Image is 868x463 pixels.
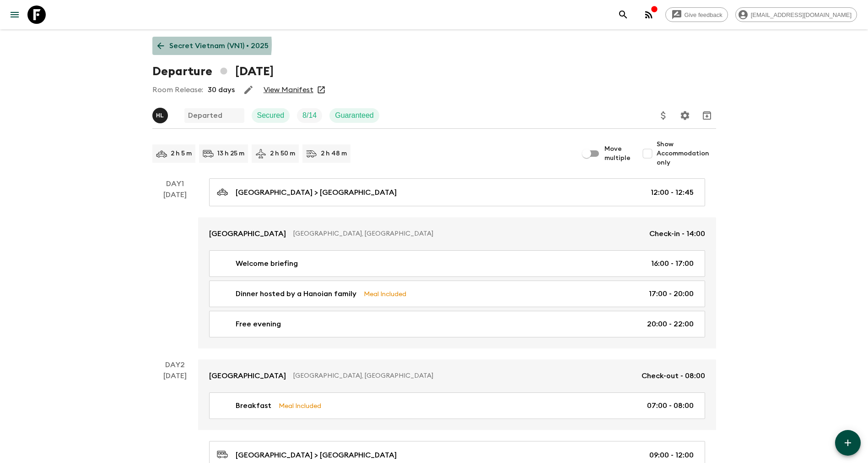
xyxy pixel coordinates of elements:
[665,7,728,22] a: Give feedback
[642,370,705,381] p: Check-out - 08:00
[236,450,397,461] p: [GEOGRAPHIC_DATA] > [GEOGRAPHIC_DATA]
[208,84,235,95] p: 30 days
[676,106,694,125] button: Settings
[698,106,716,125] button: Archive (Completed, Cancelled or Unsynced Departures only)
[152,178,198,189] p: Day 1
[651,258,694,269] p: 16:00 - 17:00
[209,370,286,381] p: [GEOGRAPHIC_DATA]
[209,250,705,277] a: Welcome briefing16:00 - 17:00
[236,319,281,330] p: Free evening
[270,149,295,158] p: 2 h 50 m
[236,400,271,411] p: Breakfast
[335,110,374,121] p: Guaranteed
[209,392,705,419] a: BreakfastMeal Included07:00 - 08:00
[163,189,187,348] div: [DATE]
[604,144,631,163] span: Move multiple
[236,288,356,299] p: Dinner hosted by a Hanoian family
[679,11,728,18] span: Give feedback
[252,108,290,123] div: Secured
[649,450,694,461] p: 09:00 - 12:00
[302,110,317,121] p: 8 / 14
[735,7,857,22] div: [EMAIL_ADDRESS][DOMAIN_NAME]
[236,187,397,198] p: [GEOGRAPHIC_DATA] > [GEOGRAPHIC_DATA]
[198,359,716,392] a: [GEOGRAPHIC_DATA][GEOGRAPHIC_DATA], [GEOGRAPHIC_DATA]Check-out - 08:00
[209,178,705,206] a: [GEOGRAPHIC_DATA] > [GEOGRAPHIC_DATA]12:00 - 12:45
[297,108,322,123] div: Trip Fill
[364,289,406,299] p: Meal Included
[152,37,274,55] a: Secret Vietnam (VN1) • 2025
[236,258,298,269] p: Welcome briefing
[614,6,632,24] button: search adventures
[152,84,203,95] p: Room Release:
[654,106,673,125] button: Update Price, Early Bird Discount and Costs
[647,400,694,411] p: 07:00 - 08:00
[746,11,857,18] span: [EMAIL_ADDRESS][DOMAIN_NAME]
[657,140,716,167] span: Show Accommodation only
[279,401,321,411] p: Meal Included
[647,319,694,330] p: 20:00 - 22:00
[649,288,694,299] p: 17:00 - 20:00
[209,228,286,239] p: [GEOGRAPHIC_DATA]
[171,149,192,158] p: 2 h 5 m
[651,187,694,198] p: 12:00 - 12:45
[293,229,642,238] p: [GEOGRAPHIC_DATA], [GEOGRAPHIC_DATA]
[264,85,313,94] a: View Manifest
[169,40,269,51] p: Secret Vietnam (VN1) • 2025
[198,217,716,250] a: [GEOGRAPHIC_DATA][GEOGRAPHIC_DATA], [GEOGRAPHIC_DATA]Check-in - 14:00
[321,149,347,158] p: 2 h 48 m
[293,371,634,380] p: [GEOGRAPHIC_DATA], [GEOGRAPHIC_DATA]
[209,311,705,337] a: Free evening20:00 - 22:00
[649,228,705,239] p: Check-in - 14:00
[217,149,244,158] p: 13 h 25 m
[152,62,274,81] h1: Departure [DATE]
[5,6,24,24] button: menu
[188,110,222,121] p: Departed
[257,110,285,121] p: Secured
[209,281,705,307] a: Dinner hosted by a Hanoian familyMeal Included17:00 - 20:00
[152,359,198,370] p: Day 2
[152,110,170,118] span: Hoang Le Ngoc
